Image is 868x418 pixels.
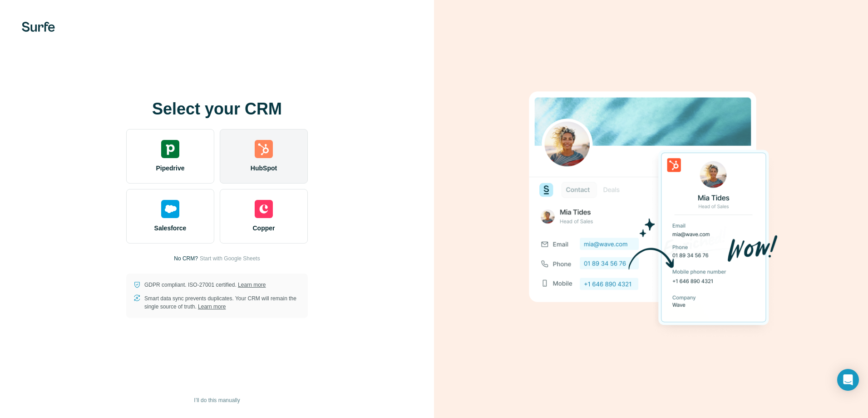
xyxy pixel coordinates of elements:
[126,100,308,118] h1: Select your CRM
[253,224,275,233] span: Copper
[198,304,226,310] a: Learn more
[144,294,301,311] p: Smart data sync prevents duplicates. Your CRM will remain the single source of truth.
[255,140,273,158] img: hubspot's logo
[255,200,273,218] img: copper's logo
[194,396,240,404] span: I’ll do this manually
[524,77,778,341] img: HUBSPOT image
[22,22,55,32] img: Surfe's logo
[174,254,198,263] p: No CRM?
[156,164,184,173] span: Pipedrive
[837,369,859,391] div: Open Intercom Messenger
[154,224,187,233] span: Salesforce
[187,393,246,407] button: I’ll do this manually
[161,140,179,158] img: pipedrive's logo
[238,282,266,288] a: Learn more
[200,254,260,263] button: Start with Google Sheets
[251,164,277,173] span: HubSpot
[161,200,179,218] img: salesforce's logo
[144,281,266,289] p: GDPR compliant. ISO-27001 certified.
